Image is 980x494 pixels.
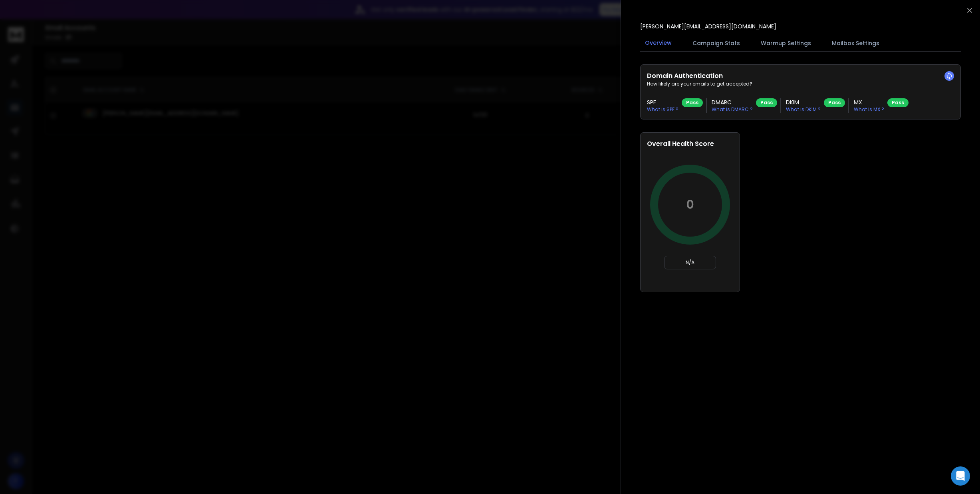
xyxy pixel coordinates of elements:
div: Open Intercom Messenger [951,466,970,486]
p: How likely are your emails to get accepted? [647,81,954,87]
p: What is DMARC ? [712,106,753,113]
div: Pass [824,98,845,107]
div: Pass [887,98,909,107]
div: Pass [756,98,777,107]
p: What is DKIM ? [786,106,821,113]
h3: SPF [647,98,678,106]
p: [PERSON_NAME][EMAIL_ADDRESS][DOMAIN_NAME] [640,22,776,30]
button: Campaign Stats [688,34,745,52]
h3: DMARC [712,98,753,106]
p: N/A [668,259,712,266]
h3: MX [854,98,884,106]
button: Warmup Settings [756,34,816,52]
h2: Domain Authentication [647,71,954,81]
h3: DKIM [786,98,821,106]
button: Overview [640,34,676,52]
div: Pass [682,98,703,107]
p: What is MX ? [854,106,884,113]
button: Mailbox Settings [827,34,884,52]
h2: Overall Health Score [647,139,733,149]
p: What is SPF ? [647,106,678,113]
p: 0 [686,197,694,212]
